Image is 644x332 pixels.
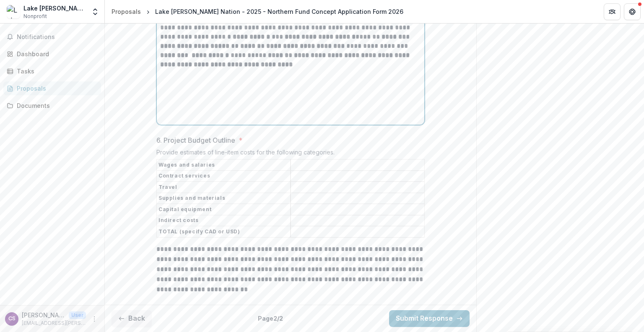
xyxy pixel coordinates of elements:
button: More [89,314,99,324]
div: Proposals [112,7,141,16]
button: Back [112,310,152,327]
th: Indirect costs [157,215,291,226]
th: Capital equipment [157,204,291,215]
a: Dashboard [3,47,101,61]
button: Get Help [624,3,641,20]
div: Tasks [17,67,94,76]
p: Page 2 / 2 [258,314,283,323]
th: Contract services [157,170,291,182]
p: [EMAIL_ADDRESS][PERSON_NAME][DOMAIN_NAME] [22,319,86,327]
th: Travel [157,182,291,193]
div: Provide estimates of line-item costs for the following categories. [156,149,425,159]
div: Lake [PERSON_NAME] Nation - 2025 - Northern Fund Concept Application Form 2026 [155,7,403,16]
span: Nonprofit [23,13,47,20]
th: TOTAL (specify CAD or USD) [157,226,291,238]
button: Partners [604,3,621,20]
div: Proposals [17,84,94,93]
p: 6. Project Budget Outline [156,135,235,145]
p: [PERSON_NAME] [22,311,65,319]
div: Lake [PERSON_NAME] Nation [23,4,86,13]
p: User [69,311,86,319]
button: Notifications [3,30,101,44]
th: Supplies and materials [157,193,291,204]
div: Cassie Seibert [8,316,16,322]
a: Proposals [3,81,101,95]
div: Dashboard [17,50,94,58]
span: Notifications [17,34,98,41]
th: Wages and salaries [157,159,291,171]
button: Submit Response [389,310,470,327]
a: Documents [3,99,101,112]
a: Tasks [3,64,101,78]
a: Proposals [108,5,144,18]
button: Open entity switcher [89,3,101,20]
div: Documents [17,101,94,110]
nav: breadcrumb [108,5,407,18]
img: Lake Babine Nation [7,5,20,18]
